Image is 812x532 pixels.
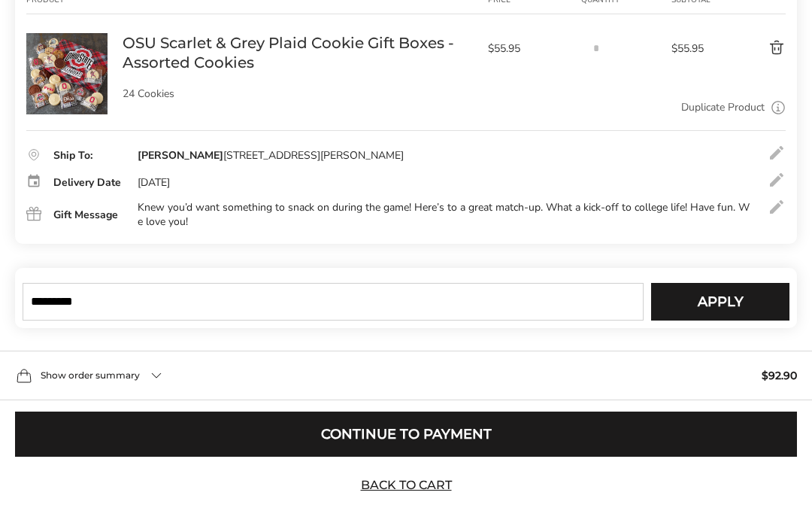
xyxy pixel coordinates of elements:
button: Continue to Payment [15,412,797,457]
button: Apply [651,283,789,321]
input: Quantity input [581,33,611,63]
div: Gift Message [53,210,123,220]
div: Ship To: [53,150,123,161]
a: OSU Scarlet & Grey Plaid Cookie Gift Boxes - Assorted Cookies [26,32,108,47]
img: OSU Scarlet & Grey Plaid Cookie Gift Boxes - Assorted Cookies [26,33,108,114]
div: Delivery Date [53,178,123,188]
span: Apply [698,295,744,309]
a: Duplicate Product [681,99,765,116]
span: $92.90 [762,370,797,381]
a: OSU Scarlet & Grey Plaid Cookie Gift Boxes - Assorted Cookies [123,33,473,72]
strong: [PERSON_NAME] [138,148,223,163]
button: Delete product [723,39,786,57]
div: Knew you’d want something to snack on during the game! Here’s to a great match-up. What a kick-of... [138,201,751,228]
span: $55.95 [488,41,574,56]
span: Show order summary [41,371,140,380]
a: Back to Cart [353,477,459,494]
div: [STREET_ADDRESS][PERSON_NAME] [138,149,404,163]
div: [DATE] [138,176,170,190]
span: $55.95 [671,41,723,56]
p: 24 Cookies [123,89,473,99]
